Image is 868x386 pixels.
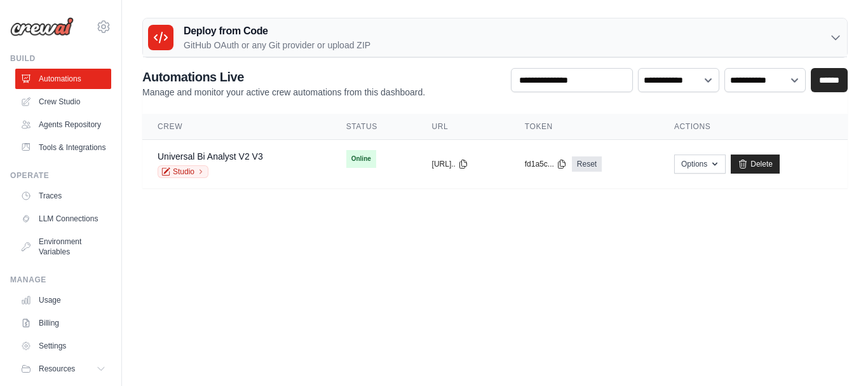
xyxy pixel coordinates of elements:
a: Traces [15,186,111,206]
button: fd1a5c... [525,159,567,169]
th: Token [510,114,659,140]
a: Tools & Integrations [15,137,111,158]
a: Crew Studio [15,92,111,112]
a: Reset [572,156,602,172]
th: Actions [659,114,848,140]
button: Options [674,155,726,174]
p: GitHub OAuth or any Git provider or upload ZIP [184,39,370,52]
a: Environment Variables [15,231,111,262]
a: Agents Repository [15,114,111,135]
a: Universal Bi Analyst V2 V3 [158,151,263,162]
th: Status [331,114,417,140]
h3: Deploy from Code [184,24,370,39]
div: Build [10,53,111,64]
button: Resources [15,359,111,379]
a: LLM Connections [15,209,111,229]
a: Studio [158,165,208,178]
p: Manage and monitor your active crew automations from this dashboard. [142,86,425,99]
a: Delete [731,155,780,174]
a: Usage [15,290,111,310]
th: Crew [142,114,331,140]
span: Online [346,150,376,168]
span: Resources [39,364,75,374]
div: Operate [10,170,111,181]
a: Billing [15,313,111,333]
th: URL [417,114,510,140]
h2: Automations Live [142,68,425,86]
a: Settings [15,336,111,356]
a: Automations [15,69,111,89]
img: Logo [10,17,74,36]
div: Manage [10,275,111,285]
